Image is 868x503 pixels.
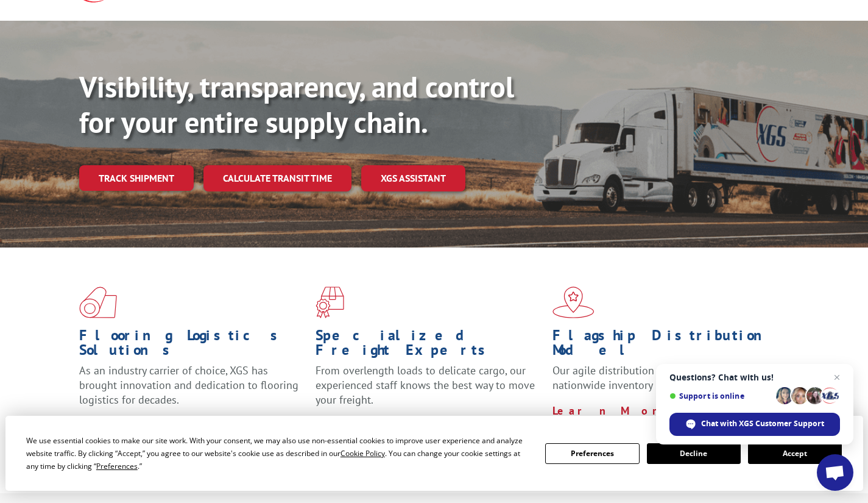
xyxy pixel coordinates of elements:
div: Cookie Consent Prompt [5,416,863,491]
span: Chat with XGS Customer Support [701,418,824,429]
span: As an industry carrier of choice, XGS has brought innovation and dedication to flooring logistics... [79,363,298,407]
h1: Flagship Distribution Model [552,328,780,363]
span: Preferences [96,461,138,471]
span: Questions? Chat with us! [669,373,840,382]
b: Visibility, transparency, and control for your entire supply chain. [79,68,514,141]
div: Open chat [817,454,853,491]
span: Our agile distribution network gives you nationwide inventory management on demand. [552,363,777,392]
a: XGS ASSISTANT [361,165,465,191]
button: Preferences [545,443,639,464]
img: xgs-icon-flagship-distribution-model-red [552,287,595,318]
span: Support is online [669,391,772,401]
span: Close chat [830,370,844,385]
a: Learn More > [552,404,704,418]
h1: Specialized Freight Experts [316,328,543,363]
div: We use essential cookies to make our site work. With your consent, we may also use non-essential ... [26,434,531,473]
img: xgs-icon-total-supply-chain-intelligence-red [79,287,117,318]
button: Decline [647,443,741,464]
a: Calculate transit time [203,165,351,191]
h1: Flooring Logistics Solutions [79,328,306,363]
span: Cookie Policy [340,448,385,458]
a: Track shipment [79,165,194,191]
button: Accept [748,443,842,464]
div: Chat with XGS Customer Support [669,413,840,436]
img: xgs-icon-focused-on-flooring-red [316,287,344,318]
p: From overlength loads to delicate cargo, our experienced staff knows the best way to move your fr... [316,363,543,418]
